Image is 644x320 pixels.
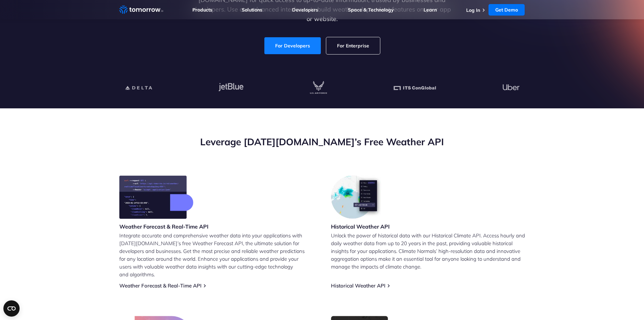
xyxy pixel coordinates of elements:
button: Open CMP widget [3,300,20,317]
a: For Enterprise [326,37,380,54]
a: Solutions [242,7,262,13]
h2: Leverage [DATE][DOMAIN_NAME]’s Free Weather API [119,135,525,148]
a: For Developers [264,37,321,54]
a: Home link [119,5,163,15]
a: Developers [292,7,318,13]
a: Weather Forecast & Real-Time API [119,282,201,289]
h3: Weather Forecast & Real-Time API [119,223,209,230]
a: Historical Weather API [331,282,385,289]
a: Products [192,7,212,13]
a: Log In [466,7,480,13]
p: Integrate accurate and comprehensive weather data into your applications with [DATE][DOMAIN_NAME]... [119,232,313,278]
a: Get Demo [488,4,525,16]
a: Learn [424,7,437,13]
p: Unlock the power of historical data with our Historical Climate API. Access hourly and daily weat... [331,232,525,271]
a: Space & Technology [348,7,394,13]
h3: Historical Weather API [331,223,390,230]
